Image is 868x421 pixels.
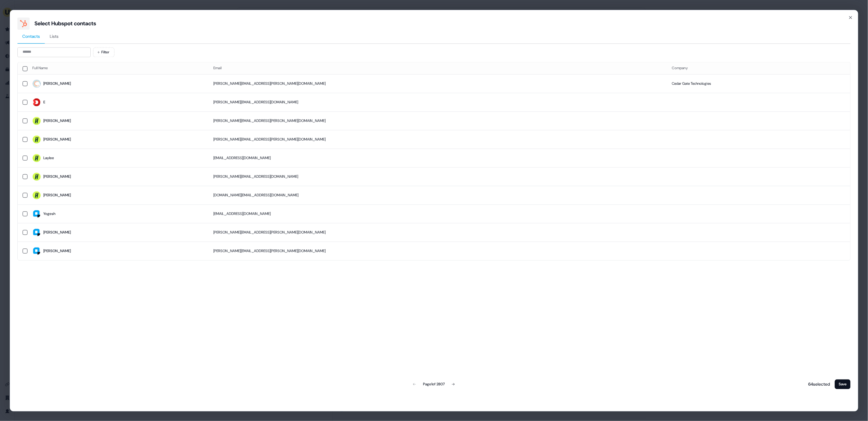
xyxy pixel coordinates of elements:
div: [PERSON_NAME] [43,230,71,236]
p: 64 selected [806,381,830,387]
button: Save [835,379,851,389]
div: [PERSON_NAME] [43,248,71,254]
div: [PERSON_NAME] [43,174,71,180]
td: [PERSON_NAME][EMAIL_ADDRESS][DOMAIN_NAME] [208,167,667,186]
td: [DOMAIN_NAME][EMAIL_ADDRESS][DOMAIN_NAME] [208,186,667,205]
td: [PERSON_NAME][EMAIL_ADDRESS][PERSON_NAME][DOMAIN_NAME] [208,242,667,260]
div: [PERSON_NAME] [43,192,71,198]
span: Lists [50,33,59,39]
td: [PERSON_NAME][EMAIL_ADDRESS][PERSON_NAME][DOMAIN_NAME] [208,112,667,130]
th: Company [667,62,850,74]
div: Laylee [43,155,54,161]
th: Email [208,62,667,74]
td: [PERSON_NAME][EMAIL_ADDRESS][PERSON_NAME][DOMAIN_NAME] [208,130,667,149]
div: [PERSON_NAME] [43,118,71,124]
div: E [43,99,45,105]
div: [PERSON_NAME] [43,137,71,143]
td: [PERSON_NAME][EMAIL_ADDRESS][PERSON_NAME][DOMAIN_NAME] [208,223,667,242]
button: Filter [93,47,114,57]
td: [EMAIL_ADDRESS][DOMAIN_NAME] [208,205,667,223]
div: Page 1 of 2807 [423,381,445,387]
td: Cedar Gate Technologies [667,74,850,93]
td: [PERSON_NAME][EMAIL_ADDRESS][DOMAIN_NAME] [208,93,667,112]
div: Select Hubspot contacts [34,20,96,27]
span: Contacts [22,33,40,39]
td: [EMAIL_ADDRESS][DOMAIN_NAME] [208,149,667,167]
td: [PERSON_NAME][EMAIL_ADDRESS][PERSON_NAME][DOMAIN_NAME] [208,74,667,93]
th: Full Name [27,62,208,74]
div: [PERSON_NAME] [43,81,71,87]
div: Yogesh [43,211,56,217]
